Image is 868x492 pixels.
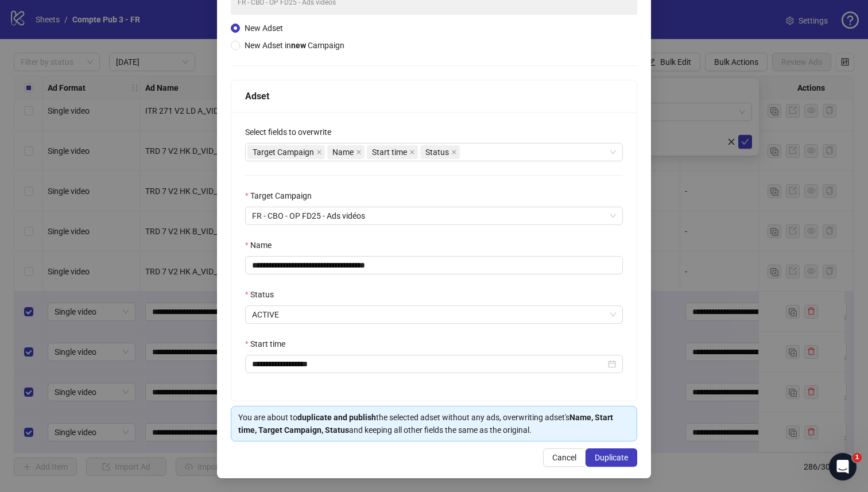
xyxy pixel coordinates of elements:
[543,448,586,467] button: Cancel
[245,41,344,50] span: New Adset in Campaign
[409,149,415,155] span: close
[316,149,322,155] span: close
[245,338,293,350] label: Start time
[245,126,339,138] label: Select fields to overwrite
[552,453,576,462] span: Cancel
[332,146,354,158] span: Name
[852,453,862,462] span: 1
[252,306,616,323] span: ACTIVE
[247,145,325,159] span: Target Campaign
[291,41,306,50] strong: new
[829,453,857,481] iframe: Intercom live chat
[245,256,623,274] input: Name
[451,149,457,155] span: close
[238,411,630,436] div: You are about to the selected adset without any ads, overwriting adset's and keeping all other fi...
[372,146,407,158] span: Start time
[245,89,623,103] div: Adset
[252,358,606,370] input: Start time
[297,413,376,422] strong: duplicate and publish
[252,207,616,224] span: FR - CBO - OP FD25 - Ads vidéos
[253,146,314,158] span: Target Campaign
[245,239,279,251] label: Name
[245,288,281,301] label: Status
[238,413,613,435] strong: Name, Start time, Target Campaign, Status
[425,146,449,158] span: Status
[356,149,362,155] span: close
[327,145,365,159] span: Name
[367,145,418,159] span: Start time
[595,453,628,462] span: Duplicate
[245,189,319,202] label: Target Campaign
[586,448,637,467] button: Duplicate
[420,145,460,159] span: Status
[245,24,283,33] span: New Adset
